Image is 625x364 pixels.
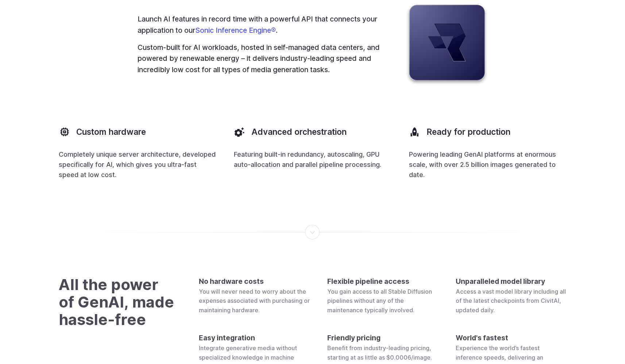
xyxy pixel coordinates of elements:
span: You gain access to all Stable Diffusion pipelines without any of the maintenance typically involved. [327,288,432,314]
h4: Easy integration [199,332,310,344]
p: Completely unique server architecture, developed specifically for AI, which gives you ultra-fast ... [59,149,216,180]
h4: Friendly pricing [327,332,438,344]
span: Access a vast model library including all of the latest checkpoints from CivitAI, updated daily. [455,288,566,314]
h3: Ready for production [426,126,510,138]
h3: Advanced orchestration [251,126,346,138]
p: Featuring built-in redundancy, autoscaling, GPU auto-allocation and parallel pipeline processing. [234,149,391,170]
h3: Custom hardware [76,126,146,138]
p: Custom-built for AI workloads, hosted in self-managed data centers, and powered by renewable ener... [138,42,383,75]
a: Sonic Inference Engine® [195,26,276,35]
h4: Unparalleled model library [455,276,566,287]
h4: Flexible pipeline access [327,276,438,287]
p: Launch AI features in record time with a powerful API that connects your application to our . [138,13,383,36]
p: Powering leading GenAI platforms at enormous scale, with over 2.5 billion images generated to date. [409,149,566,180]
h4: World's fastest [455,332,566,344]
h4: No hardware costs [199,276,310,287]
span: You will never need to worry about the expenses associated with purchasing or maintaining hardware. [199,288,310,314]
